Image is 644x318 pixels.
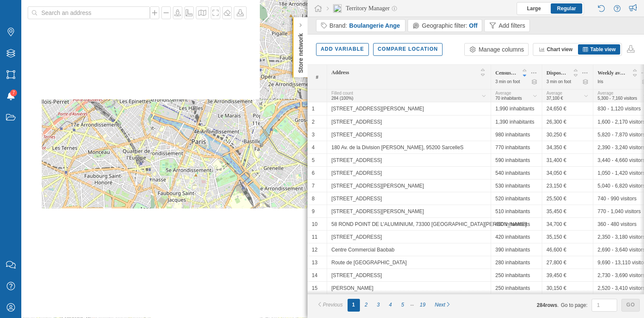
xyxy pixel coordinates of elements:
div: [STREET_ADDRESS][PERSON_NAME] [327,102,491,115]
div: 7 [312,182,315,189]
div: 250 inhabitants [491,281,542,294]
div: [PERSON_NAME] [327,281,491,294]
div: 250 inhabitants [491,269,542,281]
div: 14 [312,272,317,279]
div: [STREET_ADDRESS] [327,128,491,141]
span: Disposable income by household [546,70,567,76]
div: 30,150 € [542,281,593,294]
span: Weekly average workers between [DATE] and [DATE] [598,70,627,76]
span: Address [331,69,349,76]
div: 58 ROND POINT DE L'ALUMINIUM, 73300 [GEOGRAPHIC_DATA][PERSON_NAME] [327,217,491,230]
div: 280 inhabitants [491,256,542,269]
span: 284 (100%) [331,96,354,101]
p: Store network [296,30,305,73]
div: 30,250 € [542,128,593,141]
div: 980 inhabitants [491,128,542,141]
div: Iris [598,79,603,85]
span: 70 inhabitants [495,96,522,101]
div: 450 inhabitants [491,217,542,230]
div: 35,150 € [542,230,593,243]
div: 8 [312,195,315,202]
div: 25,500 € [542,192,593,205]
div: 13 [312,259,317,266]
span: 284 [537,302,545,308]
div: 3 [312,131,315,138]
div: 10 [312,221,317,228]
span: Average [546,91,562,96]
div: 31,400 € [542,153,593,166]
div: 390 inhabitants [491,243,542,256]
div: 34,700 € [542,217,593,230]
div: 9 [312,208,315,215]
div: 4 [312,144,315,151]
div: 420 inhabitants [491,230,542,243]
div: Territory Manager [327,4,397,13]
div: 1 [312,105,315,112]
div: 540 inhabitants [491,166,542,179]
span: Average [495,91,511,96]
span: 7 [12,89,15,97]
div: 46,600 € [542,243,593,256]
div: 35,450 € [542,205,593,217]
div: 23,150 € [542,179,593,192]
div: 12 [312,246,317,253]
span: Boulangerie Ange [349,21,400,30]
div: [STREET_ADDRESS] [327,192,491,205]
span: rows [545,302,557,308]
div: 11 [312,234,317,240]
div: 26,300 € [542,115,593,128]
div: [STREET_ADDRESS] [327,166,491,179]
span: Go to page: [561,301,588,309]
div: Manage columns [479,45,524,54]
div: 590 inhabitants [491,153,542,166]
span: Regular [557,6,576,12]
span: Table view [590,46,616,52]
div: 27,800 € [542,256,593,269]
div: 530 inhabitants [491,179,542,192]
span: Filled count [331,91,353,96]
div: 2 [312,119,315,125]
div: 1,390 inhabitants [491,115,542,128]
div: [STREET_ADDRESS] [327,269,491,281]
div: 3 min on foot [546,79,571,85]
div: 770 inhabitants [491,141,542,153]
span: Large [527,6,541,12]
span: Chart view [547,46,573,52]
div: Brand: [330,21,401,30]
div: [STREET_ADDRESS] [327,115,491,128]
span: Census population [495,70,516,76]
div: Off [469,21,477,30]
div: 3 min on foot [495,79,520,85]
span: 37,100 € [546,96,563,101]
div: [STREET_ADDRESS] [327,153,491,166]
span: 5,300 - 7,160 visitors [598,96,637,101]
span: Average [598,91,613,96]
div: [STREET_ADDRESS][PERSON_NAME] [327,179,491,192]
img: territory-manager.svg [333,4,342,13]
div: 39,450 € [542,269,593,281]
div: Route de [GEOGRAPHIC_DATA] [327,256,491,269]
input: 1 [594,301,615,309]
div: 510 inhabitants [491,205,542,217]
div: 34,350 € [542,141,593,153]
span: Geographic filter: [422,22,468,29]
div: [STREET_ADDRESS][PERSON_NAME] [327,205,491,217]
div: 24,650 € [542,102,593,115]
div: [STREET_ADDRESS] [327,230,491,243]
div: 34,050 € [542,166,593,179]
div: 1,990 inhabitants [491,102,542,115]
div: 5 [312,157,315,164]
div: 6 [312,170,315,176]
div: 520 inhabitants [491,192,542,205]
div: 15 [312,285,317,292]
span: . [557,302,558,308]
div: 180 Av. de la Division [PERSON_NAME], 95200 SarcelleS [327,141,491,153]
div: Add filters [499,21,525,30]
span: # [312,73,322,81]
div: Centre Commercial Baobab [327,243,491,256]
